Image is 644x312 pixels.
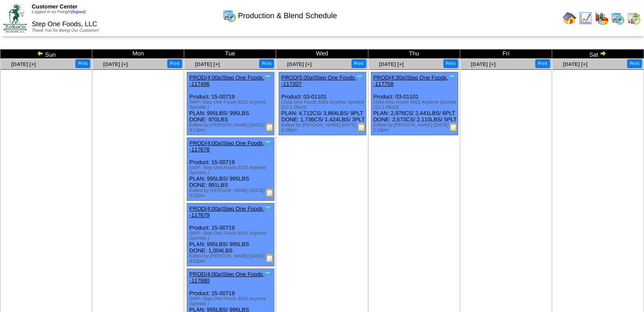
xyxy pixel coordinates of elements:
div: Product: 15-00719 PLAN: 995LBS / 995LBS DONE: 970LBS [187,72,274,135]
img: Tooltip [263,139,272,147]
span: Step One Foods, LLC [32,21,97,28]
a: [DATE] [+] [11,61,36,67]
div: (WIP- Step One Foods 8101 Anytime Sprinkle ) [189,165,274,175]
img: calendarprod.gif [611,11,625,25]
img: home.gif [563,11,576,25]
a: [DATE] [+] [195,61,220,67]
img: Tooltip [263,270,272,278]
td: Thu [368,49,460,59]
td: Mon [92,49,184,59]
a: PROD(4:00a)Step One Foods, -117680 [189,271,264,284]
button: Print [535,59,550,68]
img: line_graph.gif [579,11,592,25]
div: (WIP- Step One Foods 8101 Anytime Sprinkle ) [189,231,274,241]
td: Wed [276,49,368,59]
button: Print [259,59,274,68]
img: calendarinout.gif [627,11,641,25]
div: Product: 15-00719 PLAN: 995LBS / 995LBS DONE: 1,004LBS [187,203,274,266]
div: Edited by [PERSON_NAME] [DATE] 9:22pm [189,254,274,264]
img: arrowright.gif [600,50,606,57]
img: Tooltip [448,73,456,82]
a: PROD(4:00a)Step One Foods, -117679 [189,205,264,218]
td: Sat [552,49,644,59]
a: [DATE] [+] [471,61,495,67]
span: Thank You for Being Our Customer! [32,28,99,33]
a: (logout) [71,10,86,14]
button: Print [351,59,366,68]
div: Product: 15-00719 PLAN: 995LBS / 995LBS DONE: 991LBS [187,138,274,201]
span: Production & Blend Schedule [238,11,337,20]
a: [DATE] [+] [379,61,404,67]
img: Production Report [265,254,274,262]
img: arrowleft.gif [37,50,44,57]
a: [DATE] [+] [563,61,587,67]
div: (WIP- Step One Foods 8101 Anytime Sprinkle ) [189,100,274,110]
img: Production Report [449,123,458,131]
a: PROD(4:00a)Step One Foods, -117678 [189,140,264,153]
img: Production Report [265,188,274,197]
a: PROD(4:30a)Step One Foods, -117758 [373,74,448,87]
span: Logged in as Pwright [32,10,86,14]
img: graph.gif [595,11,608,25]
img: Tooltip [355,73,364,82]
img: ZoRoCo_Logo(Green%26Foil)%20jpg.webp [3,4,27,32]
div: Product: 03-01101 PLAN: 4,712CS / 3,864LBS / 9PLT DONE: 1,736CS / 1,424LBS / 3PLT [279,72,366,135]
img: Tooltip [263,73,272,82]
img: Production Report [265,123,274,131]
div: Edited by [PERSON_NAME] [DATE] 9:19pm [189,123,274,133]
td: Tue [184,49,276,59]
div: Edited by [PERSON_NAME] [DATE] 9:22pm [189,188,274,198]
a: [DATE] [+] [103,61,128,67]
div: (Step One Foods 5001 Anytime Sprinkle (12-1.09oz)) [373,100,458,110]
a: [DATE] [+] [287,61,312,67]
td: Sun [0,49,92,59]
td: Fri [460,49,552,59]
button: Print [627,59,642,68]
button: Print [443,59,458,68]
div: Edited by [PERSON_NAME] [DATE] 1:16pm [373,123,458,133]
div: Edited by [PERSON_NAME] [DATE] 1:28pm [281,123,366,133]
div: (WIP- Step One Foods 8101 Anytime Sprinkle ) [189,296,274,307]
img: Production Report [357,123,366,131]
img: Tooltip [263,204,272,213]
a: PROD(5:00a)Step One Foods, -117207 [281,74,356,87]
span: Customer Center [32,3,77,10]
button: Print [167,59,182,68]
img: calendarprod.gif [223,9,236,22]
a: PROD(4:00a)Step One Foods, -117496 [189,74,264,87]
div: (Step One Foods 5001 Anytime Sprinkle (12-1.09oz)) [281,100,366,110]
button: Print [75,59,90,68]
div: Product: 03-01101 PLAN: 2,976CS / 2,441LBS / 6PLT DONE: 2,573CS / 2,110LBS / 5PLT [371,72,458,135]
